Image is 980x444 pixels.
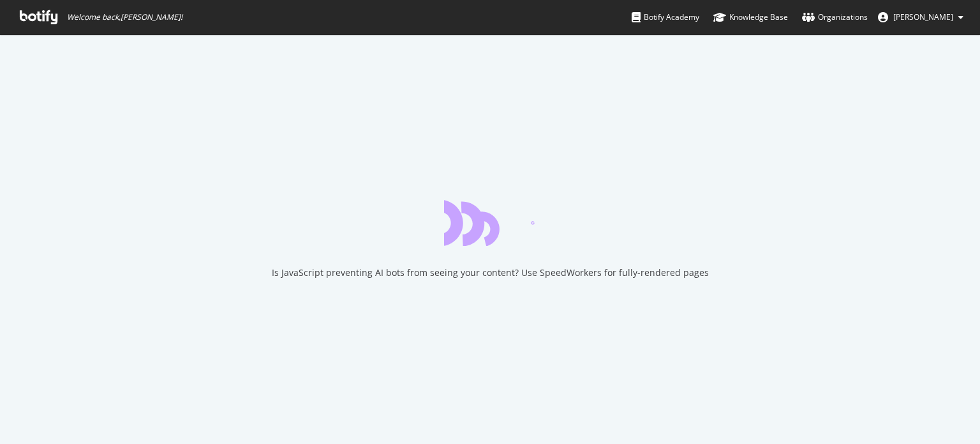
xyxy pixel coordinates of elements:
[893,11,953,22] span: Léonie Chiron
[632,11,699,24] div: Botify Academy
[868,7,974,27] button: [PERSON_NAME]
[802,11,868,24] div: Organizations
[444,200,536,246] div: animation
[272,266,709,279] div: Is JavaScript preventing AI bots from seeing your content? Use SpeedWorkers for fully-rendered pages
[713,11,788,24] div: Knowledge Base
[67,12,182,22] span: Welcome back, [PERSON_NAME] !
